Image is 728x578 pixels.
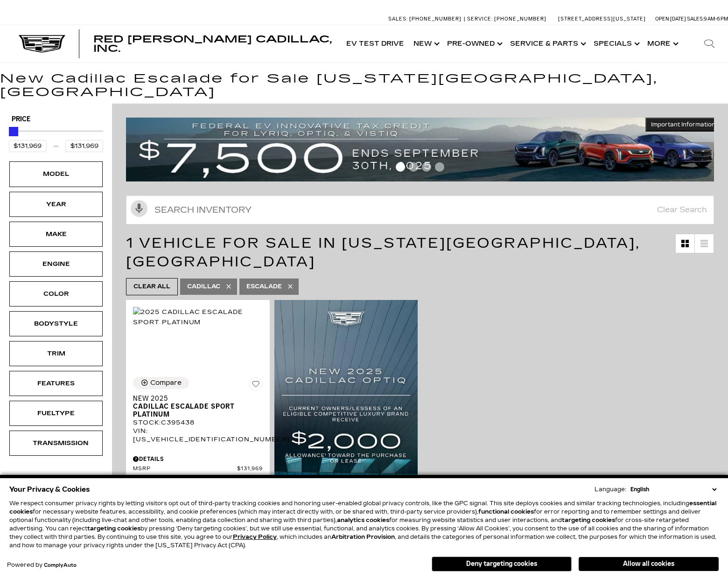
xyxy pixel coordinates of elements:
div: Year [33,199,79,209]
span: Cadillac Escalade Sport Platinum [133,403,256,418]
div: Pricing Details - New 2025 Cadillac Escalade Sport Platinum [133,455,263,463]
div: TrimTrim [9,341,103,366]
span: Go to slide 1 [396,162,405,172]
div: EngineEngine [9,251,103,277]
div: FueltypeFueltype [9,401,103,426]
span: [PHONE_NUMBER] [494,16,546,22]
input: Search Inventory [126,195,714,224]
div: Stock : C395438 [133,418,263,427]
div: FeaturesFeatures [9,371,103,396]
span: New 2025 [133,395,256,403]
span: Sales: [388,16,408,22]
div: Fueltype [33,408,79,418]
span: Go to slide 3 [422,162,431,172]
select: Language Select [628,485,719,494]
img: vrp-tax-ending-august-version [126,118,721,181]
img: Cadillac Dark Logo with Cadillac White Text [19,35,65,53]
a: Specials [589,25,643,63]
span: 1 Vehicle for Sale in [US_STATE][GEOGRAPHIC_DATA], [GEOGRAPHIC_DATA] [126,235,640,270]
button: Deny targeting cookies [432,557,572,571]
button: More [643,25,681,63]
a: Pre-Owned [442,25,505,63]
strong: analytics cookies [337,517,389,523]
span: Sales: [687,16,704,22]
div: Maximum Price [9,127,18,136]
span: 9 AM-6 PM [704,16,728,22]
span: Go to slide 4 [435,162,444,172]
a: Red [PERSON_NAME] Cadillac, Inc. [93,35,332,53]
h5: Price [12,115,100,124]
div: TransmissionTransmission [9,431,103,456]
div: Compare [150,379,182,387]
span: MSRP [133,466,237,473]
div: VIN: [US_VEHICLE_IDENTIFICATION_NUMBER] [133,427,263,444]
div: Features [33,378,79,389]
strong: targeting cookies [87,525,140,532]
a: EV Test Drive [342,25,409,63]
button: Compare Vehicle [133,377,189,389]
a: [STREET_ADDRESS][US_STATE] [558,16,646,22]
a: MSRP $131,969 [133,466,263,473]
div: Transmission [33,438,79,448]
span: Service: [467,16,493,22]
span: $131,969 [237,466,263,473]
span: Clear All [133,281,170,292]
button: Important Information [645,118,721,132]
button: Save Vehicle [249,377,263,395]
div: Price [9,124,103,152]
svg: Click to toggle on voice search [131,200,147,217]
span: Your Privacy & Cookies [9,483,90,496]
button: Allow all cookies [579,557,719,571]
span: Go to slide 2 [409,162,418,172]
input: Minimum [9,140,47,152]
div: ColorColor [9,281,103,306]
div: MakeMake [9,222,103,247]
span: [PHONE_NUMBER] [409,16,462,22]
input: Maximum [65,140,103,152]
a: ComplyAuto [44,563,77,568]
div: Color [33,289,79,299]
div: Model [33,169,79,179]
span: Open [DATE] [655,16,686,22]
strong: targeting cookies [562,517,615,523]
div: Bodystyle [33,319,79,329]
a: Service: [PHONE_NUMBER] [464,16,549,21]
div: Make [33,229,79,239]
a: New 2025Cadillac Escalade Sport Platinum [133,395,263,418]
a: Sales: [PHONE_NUMBER] [388,16,464,21]
div: BodystyleBodystyle [9,311,103,336]
img: 2025 Cadillac Escalade Sport Platinum [133,307,263,327]
div: ModelModel [9,161,103,187]
span: Cadillac [187,281,220,292]
strong: functional cookies [478,508,534,515]
div: YearYear [9,192,103,217]
div: Powered by [7,562,77,568]
div: Trim [33,348,79,359]
strong: Arbitration Provision [331,534,395,540]
span: Important Information [651,121,715,128]
span: Escalade [246,281,282,292]
p: We respect consumer privacy rights by letting visitors opt out of third-party tracking cookies an... [9,499,719,550]
a: Privacy Policy [233,534,277,540]
div: Language: [595,487,626,492]
a: New [409,25,442,63]
div: Engine [33,259,79,269]
span: Red [PERSON_NAME] Cadillac, Inc. [93,34,332,54]
a: Service & Parts [505,25,589,63]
